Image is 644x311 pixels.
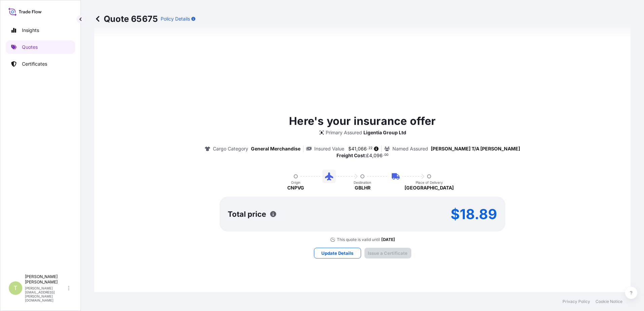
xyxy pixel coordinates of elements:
[392,145,428,152] p: Named Assured
[6,24,75,37] a: Insights
[251,145,300,152] p: General Merchandise
[6,40,75,54] a: Quotes
[451,209,497,219] p: $18.89
[228,211,266,217] p: Total price
[416,180,443,184] p: Place of Delivery
[326,129,362,136] p: Primary Assured
[562,299,590,304] a: Privacy Policy
[364,248,411,258] button: Issue a Certificate
[358,146,367,151] span: 066
[13,285,18,291] span: T
[336,152,388,159] p: :
[161,15,190,22] p: Policy Details
[314,145,344,152] p: Insured Value
[354,180,371,184] p: Destination
[363,129,406,136] p: Ligentia Group Ltd
[348,146,351,151] span: $
[25,274,67,285] p: [PERSON_NAME] [PERSON_NAME]
[374,153,383,158] span: 096
[25,286,67,302] p: [PERSON_NAME][EMAIL_ADDRESS][PERSON_NAME][DOMAIN_NAME]
[213,145,248,152] p: Cargo Category
[22,61,47,67] p: Certificates
[369,153,372,158] span: 4
[6,57,75,71] a: Certificates
[337,237,380,242] p: This quote is valid until
[384,154,388,156] span: 00
[287,184,304,191] p: CNPVG
[595,299,622,304] a: Cookie Notice
[381,237,395,242] p: [DATE]
[372,153,374,158] span: ,
[321,250,353,256] p: Update Details
[405,184,454,191] p: [GEOGRAPHIC_DATA]
[355,184,371,191] p: GBLHR
[22,27,39,34] p: Insights
[383,154,384,156] span: .
[431,145,520,152] p: [PERSON_NAME] T/A [PERSON_NAME]
[314,248,361,258] button: Update Details
[289,113,436,129] p: Here's your insurance offer
[367,147,368,149] span: .
[351,146,356,151] span: 41
[291,180,300,184] p: Origin
[368,250,408,256] p: Issue a Certificate
[356,146,358,151] span: ,
[366,153,369,158] span: £
[22,44,38,50] p: Quotes
[94,13,158,24] p: Quote 65675
[368,147,373,149] span: 22
[336,152,365,158] b: Freight Cost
